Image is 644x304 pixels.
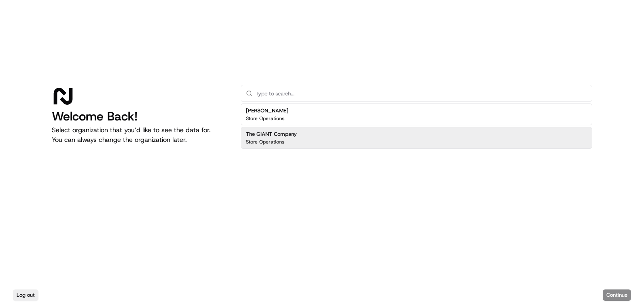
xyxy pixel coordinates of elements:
[52,125,228,145] p: Select organization that you’d like to see the data for. You can always change the organization l...
[246,139,284,145] p: Store Operations
[246,131,297,138] h2: The GIANT Company
[241,102,592,150] div: Suggestions
[256,85,587,101] input: Type to search...
[52,109,228,124] h1: Welcome Back!
[13,289,38,301] button: Log out
[246,107,288,114] h2: [PERSON_NAME]
[246,115,284,122] p: Store Operations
